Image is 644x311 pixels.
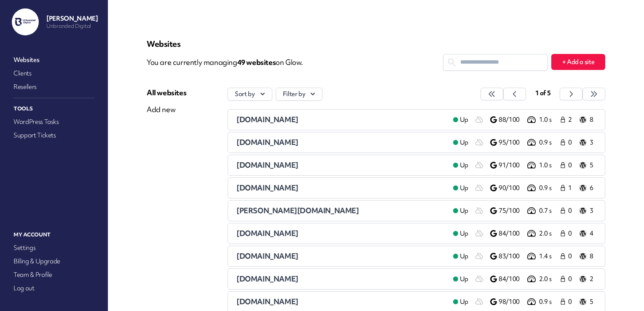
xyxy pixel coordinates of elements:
[147,88,186,98] div: All websites
[236,251,446,261] a: [DOMAIN_NAME]
[568,161,574,170] span: 0
[580,160,596,170] a: 5
[559,228,576,239] a: 0
[460,229,468,238] span: Up
[12,269,96,281] a: Team & Profile
[46,23,98,29] p: Unbranded Digital
[539,138,559,147] p: 0.9 s
[236,115,446,125] a: [DOMAIN_NAME]
[147,105,186,115] div: Add new
[12,129,96,141] a: Support Tickets
[236,274,298,284] span: [DOMAIN_NAME]
[12,229,96,240] p: My Account
[559,137,576,147] a: 0
[568,184,574,193] span: 1
[499,184,526,193] p: 90/100
[499,275,526,284] p: 84/100
[580,137,596,147] a: 3
[559,160,576,170] a: 0
[276,88,323,101] button: Filter by
[236,183,298,193] span: [DOMAIN_NAME]
[499,252,526,261] p: 83/100
[12,81,96,93] a: Resellers
[12,255,96,267] a: Billing & Upgrade
[12,103,96,114] p: Tools
[147,54,443,71] p: You are currently managing on Glow.
[446,228,475,239] a: Up
[12,116,96,128] a: WordPress Tasks
[568,206,574,215] span: 0
[559,183,576,193] a: 1
[12,54,96,66] a: Websites
[539,252,559,261] p: 1.4 s
[446,206,475,216] a: Up
[590,252,596,261] p: 8
[460,206,468,215] span: Up
[490,274,559,284] a: 84/100 2.0 s
[236,115,298,124] span: [DOMAIN_NAME]
[12,67,96,79] a: Clients
[559,115,576,125] a: 2
[446,137,475,147] a: Up
[499,138,526,147] p: 95/100
[539,206,559,215] p: 0.7 s
[580,274,596,284] a: 2
[590,298,596,306] p: 5
[590,229,596,238] p: 4
[236,228,446,239] a: [DOMAIN_NAME]
[490,228,559,239] a: 84/100 2.0 s
[236,297,298,306] span: [DOMAIN_NAME]
[590,115,596,124] p: 8
[535,89,551,97] span: 1 of 5
[446,274,475,284] a: Up
[273,57,276,67] span: s
[236,274,446,284] a: [DOMAIN_NAME]
[551,54,605,70] button: + Add a site
[590,184,596,193] p: 6
[539,275,559,284] p: 2.0 s
[490,206,559,216] a: 75/100 0.7 s
[580,115,596,125] a: 8
[539,184,559,193] p: 0.9 s
[236,137,298,147] span: [DOMAIN_NAME]
[499,229,526,238] p: 84/100
[568,138,574,147] span: 0
[12,282,96,294] a: Log out
[580,183,596,193] a: 6
[490,160,559,170] a: 91/100 1.0 s
[499,161,526,170] p: 91/100
[446,183,475,193] a: Up
[236,160,298,170] span: [DOMAIN_NAME]
[590,275,596,284] p: 2
[12,242,96,254] a: Settings
[590,161,596,170] p: 5
[539,298,559,306] p: 0.9 s
[559,206,576,216] a: 0
[580,297,596,307] a: 5
[568,275,574,284] span: 0
[236,160,446,170] a: [DOMAIN_NAME]
[460,184,468,193] span: Up
[490,183,559,193] a: 90/100 0.9 s
[236,297,446,307] a: [DOMAIN_NAME]
[490,137,559,147] a: 95/100 0.9 s
[460,115,468,124] span: Up
[460,138,468,147] span: Up
[460,275,468,284] span: Up
[446,297,475,307] a: Up
[568,115,574,124] span: 2
[580,228,596,239] a: 4
[590,206,596,215] p: 3
[446,251,475,261] a: Up
[590,138,596,147] p: 3
[499,206,526,215] p: 75/100
[236,183,446,193] a: [DOMAIN_NAME]
[539,115,559,124] p: 1.0 s
[499,298,526,306] p: 98/100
